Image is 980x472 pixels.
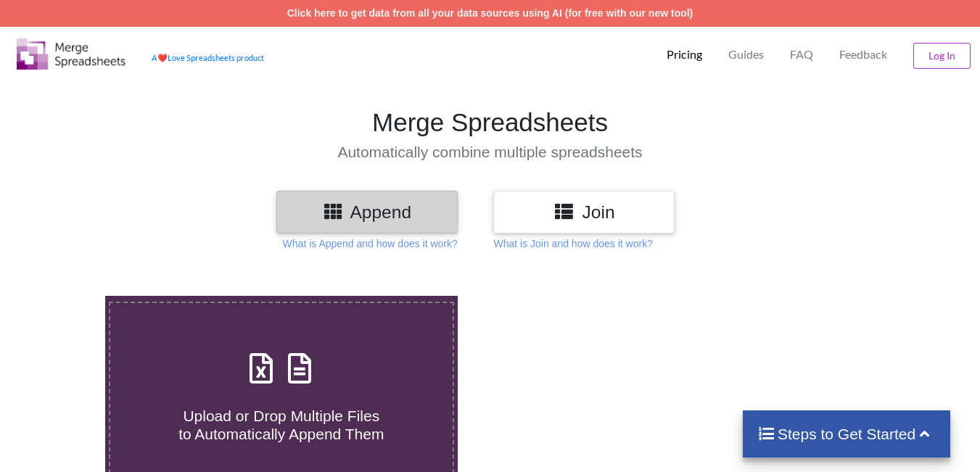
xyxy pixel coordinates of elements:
span: Upload or Drop Multiple Files to Automatically Append Them [178,407,384,442]
a: Click here to get data from all your data sources using AI (for free with our new tool) [287,7,693,19]
h4: Steps to Get Started [757,425,936,443]
img: Logo.png [17,38,125,70]
span: Feedback [839,49,887,60]
p: What is Append and how does it work? [283,236,458,251]
p: What is Join and how does it work? [493,236,652,251]
h3: Join [504,202,664,223]
p: Guides [728,47,764,62]
button: Log In [913,43,971,69]
p: FAQ [790,47,813,62]
span: heart [157,53,168,62]
p: Pricing [667,47,702,62]
a: AheartLove Spreadsheets product [152,53,264,62]
h3: Append [287,202,447,223]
